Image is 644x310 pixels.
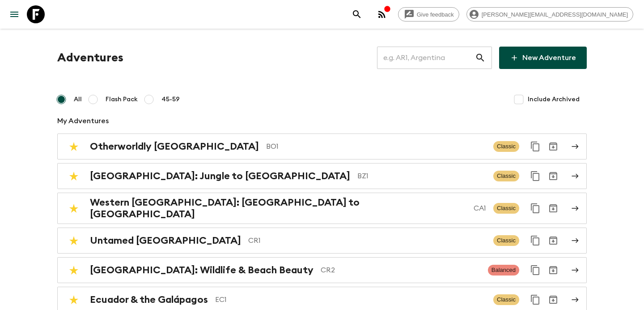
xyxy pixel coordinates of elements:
h2: [GEOGRAPHIC_DATA]: Wildlife & Beach Beauty [90,264,314,276]
button: search adventures [348,5,366,23]
span: Classic [493,294,519,305]
p: BO1 [266,141,486,152]
a: [GEOGRAPHIC_DATA]: Wildlife & Beach BeautyCR2BalancedDuplicate for 45-59Archive [57,257,587,283]
button: Duplicate for 45-59 [526,199,544,217]
button: Duplicate for 45-59 [526,261,544,279]
span: Classic [493,203,519,214]
h2: Ecuador & the Galápagos [90,294,208,306]
span: Balanced [488,265,519,276]
input: e.g. AR1, Argentina [377,45,475,70]
a: New Adventure [499,47,587,69]
p: CA1 [474,203,486,214]
a: Otherworldly [GEOGRAPHIC_DATA]BO1ClassicDuplicate for 45-59Archive [57,133,587,159]
button: Archive [544,291,562,309]
button: Archive [544,232,562,250]
button: Archive [544,167,562,185]
button: menu [5,5,23,23]
button: Archive [544,261,562,279]
span: All [74,95,82,104]
button: Duplicate for 45-59 [526,167,544,185]
button: Archive [544,199,562,217]
span: Give feedback [412,11,459,18]
h2: Otherworldly [GEOGRAPHIC_DATA] [90,141,259,152]
span: Include Archived [528,95,580,104]
button: Duplicate for 45-59 [526,138,544,155]
p: CR2 [321,265,481,276]
span: [PERSON_NAME][EMAIL_ADDRESS][DOMAIN_NAME] [477,11,633,18]
span: Classic [493,235,519,246]
button: Archive [544,138,562,155]
span: Flash Pack [106,95,138,104]
button: Duplicate for 45-59 [526,232,544,250]
button: Duplicate for 45-59 [526,291,544,309]
a: Untamed [GEOGRAPHIC_DATA]CR1ClassicDuplicate for 45-59Archive [57,228,587,254]
h2: Western [GEOGRAPHIC_DATA]: [GEOGRAPHIC_DATA] to [GEOGRAPHIC_DATA] [90,197,466,220]
div: [PERSON_NAME][EMAIL_ADDRESS][DOMAIN_NAME] [466,7,633,22]
p: CR1 [248,235,486,246]
p: EC1 [215,294,486,305]
h1: Adventures [57,49,123,67]
p: My Adventures [57,116,587,126]
a: Give feedback [398,7,459,22]
h2: Untamed [GEOGRAPHIC_DATA] [90,235,241,246]
a: [GEOGRAPHIC_DATA]: Jungle to [GEOGRAPHIC_DATA]BZ1ClassicDuplicate for 45-59Archive [57,163,587,189]
h2: [GEOGRAPHIC_DATA]: Jungle to [GEOGRAPHIC_DATA] [90,170,350,182]
a: Western [GEOGRAPHIC_DATA]: [GEOGRAPHIC_DATA] to [GEOGRAPHIC_DATA]CA1ClassicDuplicate for 45-59Arc... [57,193,587,224]
span: Classic [493,171,519,181]
span: 45-59 [161,95,180,104]
span: Classic [493,141,519,152]
p: BZ1 [357,171,486,181]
